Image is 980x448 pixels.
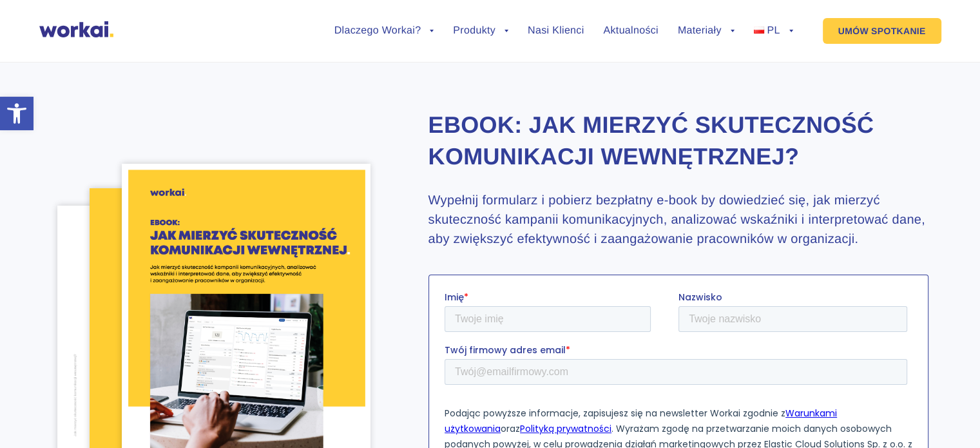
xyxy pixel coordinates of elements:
[678,26,735,36] a: Materiały
[754,26,793,36] a: PL
[823,18,941,44] a: UMÓW SPOTKANIE
[603,26,658,36] a: Aktualności
[428,110,928,172] h2: Ebook: Jak mierzyć skuteczność komunikacji wewnętrznej?
[767,25,780,36] span: PL
[334,26,434,36] a: Dlaczego Workai?
[528,26,584,36] a: Nasi Klienci
[428,191,928,249] h3: Wypełnij formularz i pobierz bezpłatny e-book by dowiedzieć się, jak mierzyć skuteczność kampanii...
[453,26,508,36] a: Produkty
